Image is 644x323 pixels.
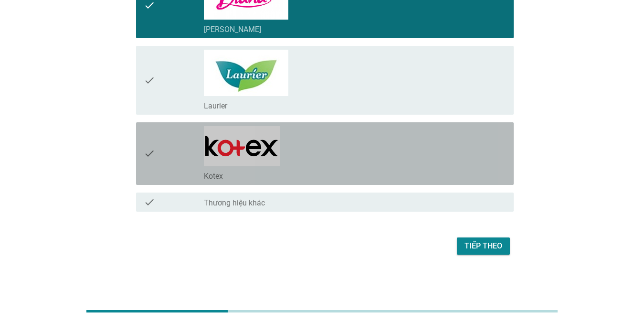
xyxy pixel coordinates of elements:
[144,196,155,208] i: check
[204,172,223,181] label: Kotex
[144,126,155,181] i: check
[204,25,261,34] label: [PERSON_NAME]
[204,126,280,166] img: 13821b8a-901a-48ed-b908-52bc95a1d20d-image2.png
[204,198,265,208] label: Thương hiệu khác
[204,101,227,111] label: Laurier
[457,237,510,255] button: Tiếp theo
[144,50,155,111] i: check
[204,50,288,96] img: 5156d74f-d3e3-48f7-8f05-92aee97b481c-image3.jpeg
[465,240,502,252] div: Tiếp theo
